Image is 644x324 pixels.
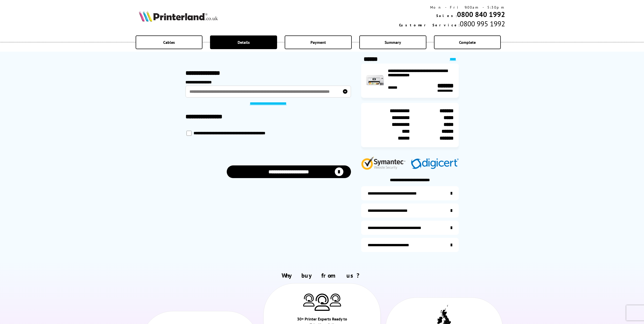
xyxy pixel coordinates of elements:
[361,186,459,200] a: additional-ink
[361,238,459,252] a: secure-website
[310,40,326,45] span: Payment
[460,19,505,28] span: 0800 995 1992
[399,5,505,10] div: Mon - Fri 9:00am - 5:30pm
[436,13,457,18] span: Sales:
[361,203,459,218] a: items-arrive
[315,294,330,311] img: Printer Experts
[238,40,250,45] span: Details
[139,272,505,279] h2: Why buy from us?
[457,10,505,19] a: 0800 840 1992
[139,11,218,22] img: Printerland Logo
[361,221,459,235] a: additional-cables
[399,23,460,27] span: Customer Service:
[330,294,341,307] img: Printer Experts
[303,294,315,307] img: Printer Experts
[459,40,476,45] span: Complete
[385,40,401,45] span: Summary
[163,40,175,45] span: Cables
